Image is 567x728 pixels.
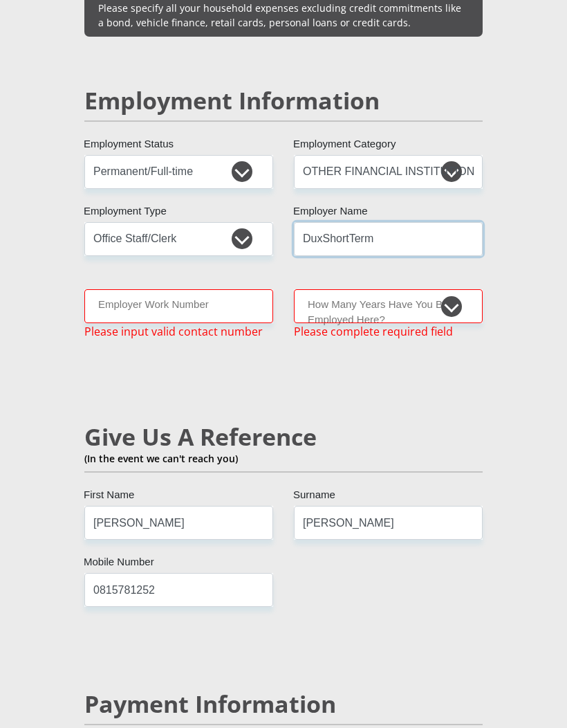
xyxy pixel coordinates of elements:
[98,1,469,30] p: Please specify all your household expenses excluding credit commitments like a bond, vehicle fina...
[294,506,483,540] input: Surname
[84,289,273,323] input: Employer Work Number
[84,423,483,451] h2: Give Us A Reference
[84,323,263,340] span: Please input valid contact number
[84,506,273,540] input: Name
[294,323,453,340] span: Please complete required field
[84,87,483,115] h2: Employment Information
[84,573,273,607] input: Mobile Number
[84,690,483,718] h2: Payment Information
[294,222,483,256] input: Employer's Name
[84,451,483,466] p: (In the event we can't reach you)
